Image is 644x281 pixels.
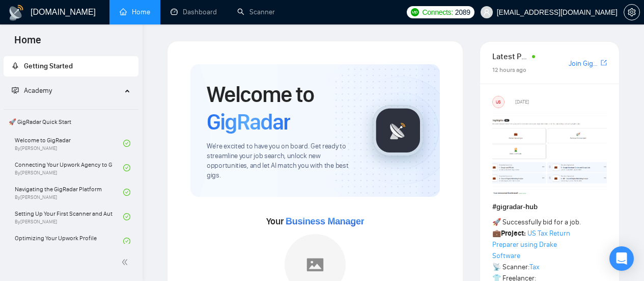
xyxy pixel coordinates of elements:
[15,132,123,155] a: Welcome to GigRadarBy[PERSON_NAME]
[483,9,490,16] span: user
[120,8,150,16] a: homeHome
[123,164,130,171] span: check-circle
[8,5,24,21] img: logo
[624,8,639,16] span: setting
[286,216,364,226] span: Business Manager
[492,229,570,260] a: US Tax Return Preparer using Drake Software
[373,105,424,156] img: gigradar-logo.png
[4,56,138,76] li: Getting Started
[24,86,52,95] span: Academy
[5,112,137,132] span: 🚀 GigRadar Quick Start
[422,7,453,18] span: Connects:
[492,50,529,63] span: Latest Posts from the GigRadar Community
[171,8,217,16] a: dashboardDashboard
[123,213,130,220] span: check-circle
[207,108,290,136] span: GigRadar
[609,246,634,271] div: Open Intercom Messenger
[121,257,131,267] span: double-left
[24,62,73,70] span: Getting Started
[492,201,607,213] h1: # gigradar-hub
[266,216,365,227] span: Your
[569,58,599,69] a: Join GigRadar Slack Community
[455,7,470,18] span: 2089
[6,33,49,54] span: Home
[12,87,19,94] span: fund-projection-screen
[15,181,123,203] a: Navigating the GigRadar PlatformBy[PERSON_NAME]
[207,81,356,136] h1: Welcome to
[15,157,123,179] a: Connecting Your Upwork Agency to GigRadarBy[PERSON_NAME]
[493,96,504,108] div: US
[501,229,526,238] strong: Project:
[207,142,356,181] span: We're excited to have you on board. Get ready to streamline your job search, unlock new opportuni...
[12,86,52,95] span: Academy
[123,238,130,245] span: check-circle
[624,4,640,20] button: setting
[529,263,540,271] a: Tax
[515,97,529,107] span: [DATE]
[601,58,607,68] a: export
[12,62,19,69] span: rocket
[411,8,419,16] img: upwork-logo.png
[15,230,123,252] a: Optimizing Your Upwork ProfileBy[PERSON_NAME]
[492,66,526,73] span: 12 hours ago
[123,189,130,196] span: check-circle
[15,206,123,228] a: Setting Up Your First Scanner and Auto-BidderBy[PERSON_NAME]
[624,8,640,16] a: setting
[492,112,614,194] img: F09354QB7SM-image.png
[123,140,130,147] span: check-circle
[237,8,275,16] a: searchScanner
[601,59,607,67] span: export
